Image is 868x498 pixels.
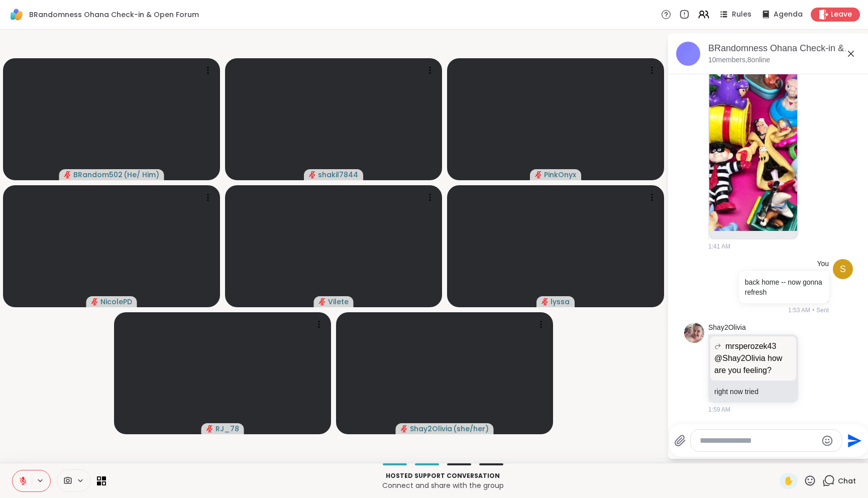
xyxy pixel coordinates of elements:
span: 1:59 AM [708,405,730,414]
span: audio-muted [319,298,326,305]
span: Sent [816,306,829,315]
span: audio-muted [541,298,549,305]
textarea: Type your message [700,436,817,446]
button: Emoji picker [821,435,833,447]
span: Leave [831,10,852,20]
p: right now tried [714,387,792,397]
span: Shay2Olivia [410,424,452,434]
h4: You [817,259,829,269]
span: PinkOnyx [544,170,576,180]
span: Chat [838,476,856,486]
span: 1:53 AM [788,306,810,315]
span: audio-muted [91,298,98,305]
img: ShareWell Logomark [8,6,25,23]
span: Vilete [328,297,349,307]
img: https://sharewell-space-live.sfo3.digitaloceanspaces.com/user-generated/52607e91-69e1-4ca7-b65e-3... [684,323,704,343]
span: ✋ [784,475,794,487]
div: BRandomness Ohana Check-in & Open Forum, [DATE] [708,42,861,55]
span: BRandom502 [73,170,123,180]
span: 1:41 AM [708,242,730,251]
a: Shay2Olivia [708,323,746,333]
span: audio-muted [309,171,316,178]
span: • [812,306,814,315]
span: BRandomness Ohana Check-in & Open Forum [29,10,199,20]
span: shakil7844 [318,170,358,180]
span: mrsperozek43 [725,340,776,352]
span: audio-muted [206,425,213,432]
p: 10 members, 8 online [708,55,770,65]
span: audio-muted [401,425,408,432]
img: Screenshot_20250908_164054_Chrome.jpg [709,44,797,231]
span: ( He/ Him ) [124,170,159,180]
p: back home -- now gonna refresh [745,277,823,297]
span: Agenda [774,10,803,20]
span: s [840,263,846,276]
img: BRandomness Ohana Check-in & Open Forum, Sep 08 [676,42,700,66]
span: ( she/her ) [453,424,489,434]
button: Send [842,429,864,452]
span: RJ_78 [215,424,239,434]
p: @Shay2Olivia how are you feeling? [714,352,792,377]
span: audio-muted [535,171,542,178]
span: lyssa [551,297,570,307]
p: Hosted support conversation [112,471,774,480]
span: NicolePD [100,297,132,307]
p: Connect and share with the group [112,480,774,490]
span: audio-muted [64,171,71,178]
span: Rules [732,10,751,20]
